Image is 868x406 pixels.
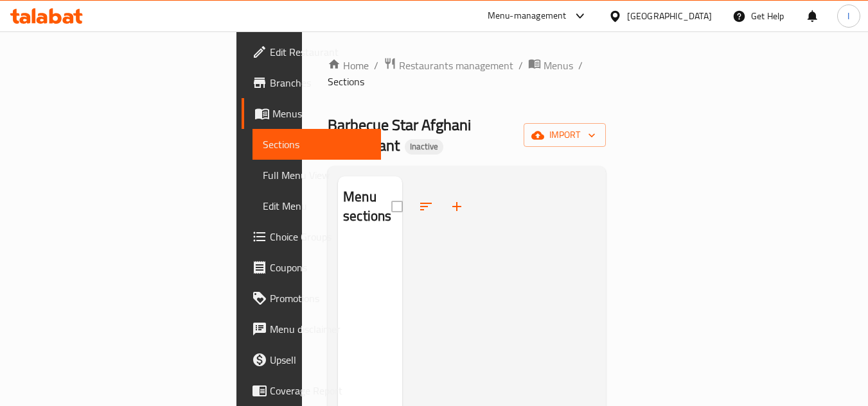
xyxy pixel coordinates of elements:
span: Menus [272,106,371,121]
span: Barbecue Star Afghani Restaurant [328,110,471,160]
a: Coverage Report [242,375,382,406]
a: Menus [528,57,573,74]
a: Coupons [242,252,382,283]
span: Sections [263,137,371,152]
a: Menus [242,98,382,129]
span: Coverage Report [270,383,371,398]
span: Menu disclaimer [270,321,371,337]
span: Choice Groups [270,229,371,244]
div: [GEOGRAPHIC_DATA] [627,9,712,23]
nav: Menu sections [338,237,402,248]
span: Edit Restaurant [270,44,371,60]
button: Add section [441,191,472,222]
a: Sections [252,129,382,160]
span: Edit Menu [263,198,371,214]
span: Menus [544,58,573,73]
div: Inactive [405,139,443,155]
a: Promotions [242,283,382,314]
button: import [524,123,606,147]
a: Branches [242,67,382,98]
span: Promotions [270,291,371,306]
span: I [847,9,849,23]
span: Coupons [270,260,371,275]
a: Upsell [242,344,382,375]
a: Edit Restaurant [242,37,382,67]
span: Upsell [270,352,371,368]
a: Edit Menu [252,190,382,221]
span: import [534,127,596,143]
span: Inactive [405,141,443,152]
div: Menu-management [488,8,567,24]
a: Full Menu View [252,160,382,190]
a: Menu disclaimer [242,314,382,344]
span: Restaurants management [399,58,513,73]
li: / [578,58,583,73]
span: Full Menu View [263,167,371,183]
span: Branches [270,75,371,90]
a: Restaurants management [384,57,513,74]
li: / [518,58,523,73]
nav: breadcrumb [328,57,606,89]
a: Choice Groups [242,221,382,252]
